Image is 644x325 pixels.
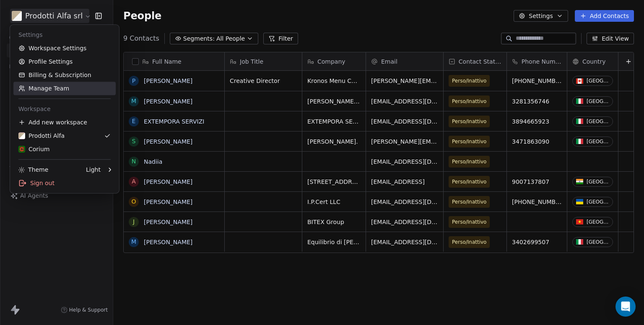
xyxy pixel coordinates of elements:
img: Nuovo%20progetto.png [18,132,25,139]
div: Light [86,165,101,174]
div: Settings [13,28,116,41]
a: Workspace Settings [13,41,116,55]
div: Workspace [13,102,116,116]
div: Add new workspace [13,116,116,129]
a: Profile Settings [13,55,116,68]
div: Prodotti Alfa [18,132,65,140]
div: Sign out [13,176,116,190]
img: bitmap.png [18,146,25,152]
div: Corium [18,145,50,153]
a: Billing & Subscription [13,68,116,82]
div: Theme [18,165,48,174]
a: Manage Team [13,82,116,95]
